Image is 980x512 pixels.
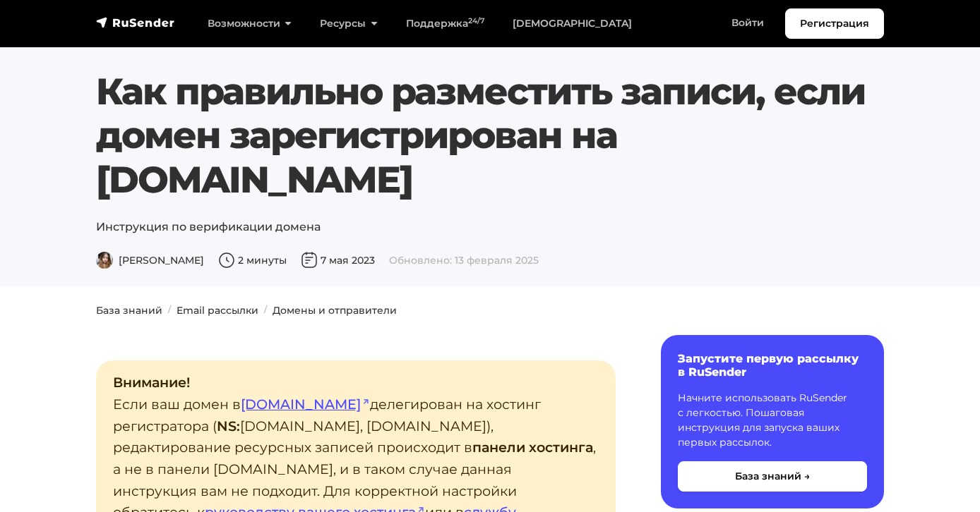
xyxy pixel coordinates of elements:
img: Время чтения [218,252,235,269]
img: Дата публикации [301,252,318,269]
span: Обновлено: 13 февраля 2025 [389,254,539,267]
a: Домены и отправители [273,304,397,317]
p: Инструкция по верификации домена [96,219,884,236]
a: Возможности [193,9,306,38]
sup: 24/7 [468,16,484,25]
button: База знаний → [678,461,867,492]
h1: Как правильно разместить записи, если домен зарегистрирован на [DOMAIN_NAME] [96,70,884,202]
nav: breadcrumb [88,303,892,318]
strong: NS: [217,417,240,434]
h6: Запустите первую рассылку в RuSender [678,352,867,379]
a: Войти [717,8,778,37]
a: Регистрация [785,8,884,39]
span: [PERSON_NAME] [96,254,204,267]
img: RuSender [96,16,175,30]
span: 2 минуты [218,254,287,267]
strong: панели хостинга [472,439,593,456]
a: Поддержка24/7 [392,9,498,38]
p: Начните использовать RuSender с легкостью. Пошаговая инструкция для запуска ваших первых рассылок. [678,391,867,450]
a: Ресурсы [306,9,391,38]
a: База знаний [96,304,162,317]
strong: Внимание! [113,374,190,391]
a: [DEMOGRAPHIC_DATA] [498,9,646,38]
a: [DOMAIN_NAME] [241,396,370,413]
a: Email рассылки [177,304,258,317]
a: Запустите первую рассылку в RuSender Начните использовать RuSender с легкостью. Пошаговая инструк... [661,335,884,508]
span: 7 мая 2023 [301,254,375,267]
